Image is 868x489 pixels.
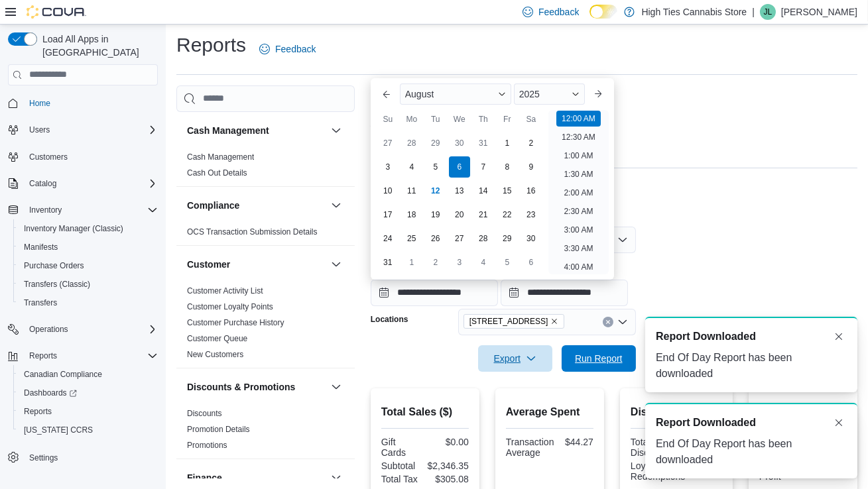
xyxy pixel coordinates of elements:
[449,204,470,225] div: day-20
[764,4,773,20] span: JL
[473,252,494,273] div: day-4
[497,109,518,130] div: Fr
[24,321,158,337] span: Operations
[24,176,158,191] span: Catalog
[24,321,74,337] button: Operations
[13,421,163,439] button: [US_STATE] CCRS
[19,239,63,255] a: Manifests
[19,422,158,438] span: Washington CCRS
[187,440,227,451] span: Promotions
[376,83,397,105] button: Previous Month
[19,295,62,311] a: Transfers
[13,365,163,384] button: Canadian Compliance
[401,180,422,201] div: day-11
[497,180,518,201] div: day-15
[760,4,776,20] div: John Levac
[425,180,446,201] div: day-12
[13,219,163,238] button: Inventory Manager (Classic)
[19,276,158,292] span: Transfers (Classic)
[27,5,86,19] img: Cova
[558,259,598,275] li: 4:00 AM
[24,450,63,466] a: Settings
[506,404,593,420] h2: Average Spent
[473,156,494,178] div: day-7
[377,109,399,130] div: Su
[328,256,344,272] button: Customer
[187,408,222,419] span: Discounts
[556,111,601,127] li: 12:00 AM
[3,447,163,466] button: Settings
[328,379,344,395] button: Discounts & Promotions
[176,149,355,186] div: Cash Management
[497,133,518,154] div: day-1
[24,122,55,138] button: Users
[3,147,163,166] button: Customers
[371,280,498,306] input: Press the down key to enter a popover containing a calendar. Press the escape key to close the po...
[187,349,243,360] span: New Customers
[29,351,57,361] span: Reports
[497,252,518,273] div: day-5
[3,121,163,139] button: Users
[187,380,295,394] h3: Discounts & Promotions
[176,283,355,368] div: Customer
[176,406,355,459] div: Discounts & Promotions
[29,205,62,215] span: Inventory
[469,315,548,328] span: [STREET_ADDRESS]
[428,474,469,484] div: $305.08
[381,461,422,471] div: Subtotal
[377,156,399,178] div: day-3
[473,133,494,154] div: day-31
[24,388,77,398] span: Dashboards
[187,199,326,212] button: Compliance
[656,415,756,431] span: Report Downloaded
[656,329,847,345] div: Notification
[449,228,470,249] div: day-27
[501,280,628,306] input: Press the down key to open a popover containing a calendar.
[405,89,434,99] span: August
[401,133,422,154] div: day-28
[24,95,56,111] a: Home
[29,98,50,109] span: Home
[401,109,422,130] div: Mo
[558,241,598,256] li: 3:30 AM
[519,89,540,99] span: 2025
[24,260,84,271] span: Purchase Orders
[19,239,158,255] span: Manifests
[831,329,847,345] button: Dismiss toast
[425,109,446,130] div: Tu
[328,470,344,486] button: Finance
[187,409,222,418] a: Discounts
[425,228,446,249] div: day-26
[24,425,93,435] span: [US_STATE] CCRS
[514,83,585,105] div: Button. Open the year selector. 2025 is currently selected.
[377,204,399,225] div: day-17
[24,176,62,191] button: Catalog
[187,301,273,312] span: Customer Loyalty Points
[497,156,518,178] div: day-8
[538,5,579,19] span: Feedback
[29,178,56,189] span: Catalog
[328,197,344,213] button: Compliance
[187,124,269,137] h3: Cash Management
[19,276,95,292] a: Transfers (Classic)
[521,156,542,178] div: day-9
[559,437,593,447] div: $44.27
[24,348,158,364] span: Reports
[187,258,326,271] button: Customer
[781,4,857,20] p: [PERSON_NAME]
[478,345,552,372] button: Export
[19,258,158,274] span: Purchase Orders
[486,345,544,372] span: Export
[562,345,636,372] button: Run Report
[29,453,58,463] span: Settings
[473,204,494,225] div: day-21
[24,223,123,234] span: Inventory Manager (Classic)
[187,199,239,212] h3: Compliance
[19,295,158,311] span: Transfers
[376,131,543,274] div: August, 2025
[19,422,98,438] a: [US_STATE] CCRS
[187,302,273,311] a: Customer Loyalty Points
[24,298,57,308] span: Transfers
[187,334,247,343] a: Customer Queue
[521,109,542,130] div: Sa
